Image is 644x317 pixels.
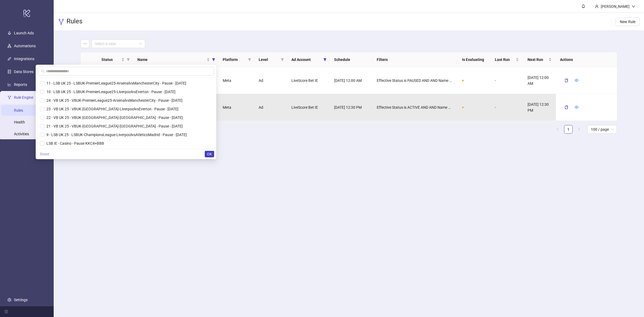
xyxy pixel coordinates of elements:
span: [DATE] 12:30 PM [334,104,362,110]
span: copy [564,105,568,109]
th: Actions [556,52,617,67]
button: New Rule [616,17,640,26]
span: eye [575,78,578,82]
span: Rule Engine [14,92,43,103]
div: [DATE] 12:30 PM [523,94,556,121]
th: Filters [372,52,458,67]
a: eye [575,78,578,83]
span: 22 - VB UK 25 - VBUK-[GEOGRAPHIC_DATA]-[GEOGRAPHIC_DATA] - Pause - [DATE] [44,115,183,120]
div: LiveScore Bet IE [287,67,330,94]
span: Level [259,57,279,63]
div: Ad [254,67,287,94]
div: [DATE] 12:00 AM [523,67,556,94]
span: Ad Account [291,57,321,63]
div: - [491,94,523,121]
a: Activities [14,132,29,136]
span: filter [281,58,284,61]
span: down [632,5,635,8]
span: Platform [223,57,246,63]
a: Reports [14,82,27,87]
a: Integrations [14,57,34,61]
span: ellipsis [83,42,87,46]
span: filter [126,56,131,64]
button: OK [205,151,214,157]
span: fork [58,19,64,25]
span: filter [248,58,251,61]
span: New Rule [620,20,635,24]
span: filter [212,58,215,61]
span: 23 - VB UK 25 - VBUK-[GEOGRAPHIC_DATA]-LiverpoolvsEverton - Pause - [DATE] [44,107,178,111]
span: 21 - VB UK 25 - VBUK-[GEOGRAPHIC_DATA]-[GEOGRAPHIC_DATA] - Pause - [DATE] [44,124,183,128]
a: 1 [564,125,572,133]
span: 24 - VB UK 25 - VBUK-PremierLeague25-ArsenalvsManchesterCity - Pause - [DATE] [44,98,182,103]
span: filter [247,56,252,64]
span: 11 - LSB UK 25 - LSBUK-PremierLeague25-ArsenalvsManchesterCity - Pause - [DATE] [44,81,186,85]
div: Page Size [588,125,617,134]
span: fork [8,96,11,99]
li: Previous Page [553,125,562,134]
div: Ad [254,94,287,121]
th: Schedule [330,52,372,67]
span: right [577,127,581,131]
span: Status [101,57,120,63]
span: 9 - LSB UK 25 - LSBUK-ChampionsLeague-LiverpoolvsAtleticoMadrid - Pause - [DATE] [44,133,187,137]
th: Last Run [491,52,523,67]
span: left [556,127,559,131]
div: Meta [218,67,254,94]
span: Effective Status is PAUSED AND AND Name ∋ fb-img_LSBIE-PremierLeague-ArsenalvsManCity_multisize_U... [377,78,453,83]
li: Next Page [575,125,583,134]
a: Automations [14,44,36,48]
a: Data Stores [14,70,34,74]
span: Reset [40,152,49,156]
span: bell [581,4,585,8]
th: Is Evaluating [458,52,491,67]
span: copy [564,79,568,82]
a: eye [575,105,578,110]
span: LSB IE - Casino - Pause KKC4+BBB [44,141,104,145]
a: Settings [14,298,28,302]
span: filter [280,56,285,64]
a: Launch Ads [14,31,34,35]
th: Name [133,52,218,67]
div: LiveScore Bet IE [287,94,330,121]
button: right [575,125,583,134]
span: menu-fold [4,310,8,314]
span: search [41,69,45,73]
div: [PERSON_NAME] [599,3,632,9]
span: Name [137,57,206,63]
span: Next Run [528,57,547,63]
span: filter [211,56,216,64]
button: Reset [38,151,52,157]
h3: Rules [67,17,82,26]
span: user [595,5,599,8]
span: [DATE] 12:00 AM [334,78,362,83]
th: Next Run [523,52,556,67]
span: Effective Status is ACTIVE AND AND Name ∋ fb-img_LSBIE-PremierLeague-LiverpoolvsEverton_multisize... [377,104,453,110]
li: 1 [564,125,573,134]
span: filter [323,58,327,61]
a: Rules [14,108,23,112]
span: filter [127,58,130,61]
span: filter [322,56,328,64]
button: copy [560,103,572,112]
span: 10 - LSB UK 25 - LSBUK-PremierLeague25-LiverpoolvsEverton - Pause - [DATE] [44,90,175,94]
span: 100 / page [591,125,614,133]
button: copy [560,76,572,85]
a: Health [14,120,25,124]
div: Meta [218,94,254,121]
button: left [553,125,562,134]
span: OK [207,152,212,156]
span: Last Run [495,57,515,63]
th: Status [97,52,133,67]
div: - [491,67,523,94]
